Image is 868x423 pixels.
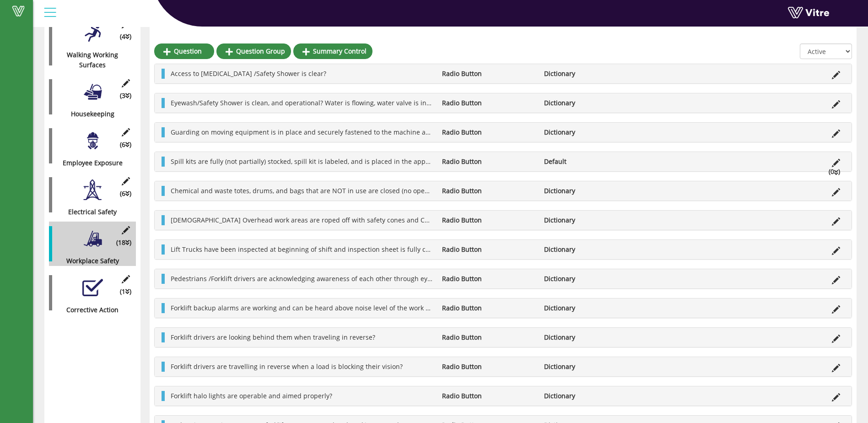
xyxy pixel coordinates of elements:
[171,333,375,342] span: Forklift drivers are looking behind them when traveling in reverse?
[539,274,641,284] li: Dictionary
[539,303,641,313] li: Dictionary
[171,157,588,166] span: Spill kits are fully (not partially) stocked, spill kit is labeled, and is placed in the appropri...
[49,256,129,266] div: Workplace Safety
[171,245,458,254] span: Lift Trucks have been inspected at beginning of shift and inspection sheet is fully completed?
[437,362,539,372] li: Radio Button
[539,215,641,225] li: Dictionary
[49,207,129,217] div: Electrical Safety
[437,127,539,137] li: Radio Button
[539,127,641,137] li: Dictionary
[49,109,129,119] div: Housekeeping
[120,189,131,199] span: (6 )
[437,244,539,255] li: Radio Button
[437,186,539,196] li: Radio Button
[539,157,641,167] li: Default
[120,32,131,42] span: (4 )
[171,69,326,78] span: Access to [MEDICAL_DATA] /Safety Shower is clear?
[437,332,539,342] li: Radio Button
[49,158,129,168] div: Employee Exposure
[437,215,539,225] li: Radio Button
[49,305,129,315] div: Corrective Action
[293,43,372,59] a: Summary Control
[539,332,641,342] li: Dictionary
[49,50,129,70] div: Walking Working Surfaces
[539,244,641,255] li: Dictionary
[116,238,131,248] span: (18 )
[539,69,641,79] li: Dictionary
[539,391,641,401] li: Dictionary
[437,391,539,401] li: Radio Button
[437,69,539,79] li: Radio Button
[437,157,539,167] li: Radio Button
[171,362,403,371] span: Forklift drivers are travelling in reverse when a load is blocking their vision?
[539,98,641,108] li: Dictionary
[171,128,596,136] span: Guarding on moving equipment is in place and securely fastened to the machine and connected witho...
[171,391,332,400] span: Forklift halo lights are operable and aimed properly?
[171,98,475,107] span: Eyewash/Safety Shower is clean, and operational? Water is flowing, water valve is in OPEN position?
[539,186,641,196] li: Dictionary
[154,43,214,59] a: Question
[120,140,131,150] span: (6 )
[437,303,539,313] li: Radio Button
[171,274,586,283] span: Pedestrians /Forklift drivers are acknowledging awareness of each other through eye-contact befor...
[120,287,131,297] span: (1 )
[171,216,576,224] span: [DEMOGRAPHIC_DATA] Overhead work areas are roped off with safety cones and CAUTION tape to deter ...
[171,186,493,195] span: Chemical and waste totes, drums, and bags that are NOT in use are closed (no open bung holes or b...
[539,362,641,372] li: Dictionary
[437,274,539,284] li: Radio Button
[216,43,291,59] a: Question Group
[824,167,845,177] li: (0 )
[120,91,131,101] span: (3 )
[171,304,442,312] span: Forklift backup alarms are working and can be heard above noise level of the work area?
[437,98,539,108] li: Radio Button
